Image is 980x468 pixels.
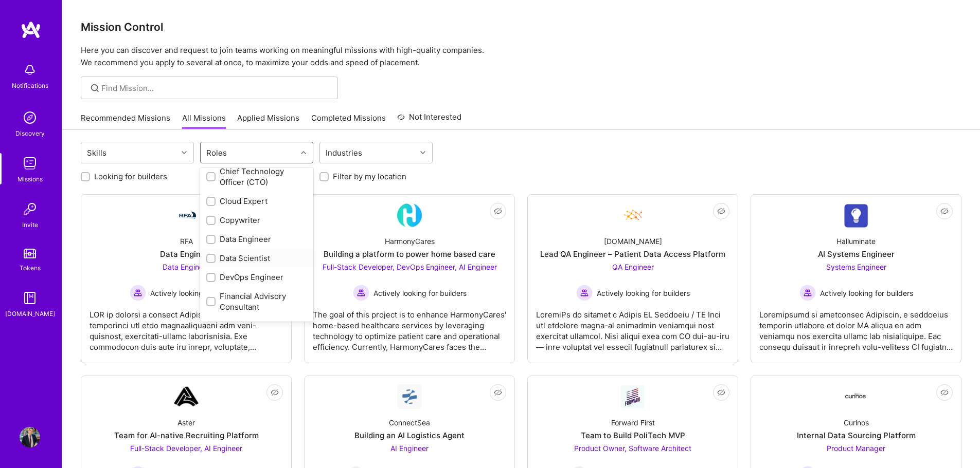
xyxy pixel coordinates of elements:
[163,263,210,271] span: Data Engineer
[494,388,502,397] i: icon EyeClosed
[311,113,386,129] a: Completed Missions
[206,234,307,245] div: Data Engineer
[581,430,685,441] div: Team to Build PoliTech MVP
[620,385,645,408] img: Company Logo
[844,203,868,228] img: Company Logo
[206,291,307,312] div: Financial Advisory Consultant
[182,113,226,129] a: All Missions
[390,444,429,453] span: AI Engineer
[21,21,41,39] img: logo
[940,207,949,215] i: icon EyeClosed
[313,301,506,352] div: The goal of this project is to enhance HarmonyCares' home-based healthcare services by leveraging...
[799,285,816,301] img: Actively looking for builders
[20,153,40,174] img: teamwork
[160,249,213,259] div: Data Engineer
[759,301,953,352] div: Loremipsumd si ametconsec Adipiscin, e seddoeius temporin utlabore et dolor MA aliqua en adm veni...
[323,263,497,271] span: Full-Stack Developer, DevOps Engineer, AI Engineer
[20,107,40,128] img: discovery
[22,219,38,230] div: Invite
[333,171,406,182] label: Filter by my location
[494,207,502,215] i: icon EyeClosed
[81,44,961,69] p: Here you can discover and request to join teams working on meaningful missions with high-quality ...
[820,288,913,298] span: Actively looking for builders
[373,288,467,298] span: Actively looking for builders
[353,285,369,301] img: Actively looking for builders
[604,236,662,247] div: [DOMAIN_NAME]
[536,301,729,352] div: LoremiPs do sitamet c Adipis EL Seddoeiu / TE Inci utl etdolore magna-al enimadmin veniamqui nost...
[301,150,306,155] i: icon Chevron
[827,444,885,453] span: Product Manager
[130,285,146,301] img: Actively looking for builders
[612,263,654,271] span: QA Engineer
[237,113,299,129] a: Applied Missions
[324,249,495,259] div: Building a platform to power home based care
[24,249,36,258] img: tokens
[206,321,307,331] div: Front-End Developer
[101,83,330,93] input: Find Mission...
[90,203,283,354] a: Company LogoRFAData EngineerData Engineer Actively looking for buildersActively looking for build...
[20,288,40,308] img: guide book
[177,417,195,428] div: Aster
[385,236,435,247] div: HarmonyCares
[611,417,655,428] div: Forward First
[574,444,691,453] span: Product Owner, Software Architect
[597,288,690,298] span: Actively looking for builders
[620,203,645,228] img: Company Logo
[130,444,242,453] span: Full-Stack Developer, AI Engineer
[206,272,307,283] div: DevOps Engineer
[20,199,40,219] img: Invite
[540,249,725,259] div: Lead QA Engineer – Patient Data Access Platform
[536,203,729,354] a: Company Logo[DOMAIN_NAME]Lead QA Engineer – Patient Data Access PlatformQA Engineer Actively look...
[717,207,725,215] i: icon EyeClosed
[576,285,593,301] img: Actively looking for builders
[150,288,243,298] span: Actively looking for builders
[182,150,187,155] i: icon Chevron
[206,215,307,226] div: Copywriter
[420,150,425,155] i: icon Chevron
[114,430,259,441] div: Team for AI-native Recruiting Platform
[89,82,101,94] i: icon SearchGrey
[397,203,422,228] img: Company Logo
[717,388,725,397] i: icon EyeClosed
[180,236,193,247] div: RFA
[206,196,307,207] div: Cloud Expert
[818,249,895,259] div: AI Systems Engineer
[84,145,109,160] div: Skills
[206,253,307,264] div: Data Scientist
[797,430,916,441] div: Internal Data Sourcing Platform
[844,417,869,428] div: Curinos
[12,80,48,91] div: Notifications
[323,145,365,160] div: Industries
[354,430,465,441] div: Building an AI Logistics Agent
[174,209,199,221] img: Company Logo
[17,427,43,447] a: User Avatar
[20,263,41,273] div: Tokens
[90,301,283,352] div: LOR ip dolorsi a consect Adipisci Elitsedd ei temporinci utl etdo magnaaliquaeni adm veni-quisnos...
[17,174,43,184] div: Missions
[271,388,279,397] i: icon EyeClosed
[940,388,949,397] i: icon EyeClosed
[15,128,45,139] div: Discovery
[759,203,953,354] a: Company LogoHalluminateAI Systems EngineerSystems Engineer Actively looking for buildersActively ...
[389,417,430,428] div: ConnectSea
[5,308,55,319] div: [DOMAIN_NAME]
[397,111,461,129] a: Not Interested
[206,166,307,188] div: Chief Technology Officer (CTO)
[826,263,886,271] span: Systems Engineer
[204,145,229,160] div: Roles
[397,384,422,409] img: Company Logo
[20,60,40,80] img: bell
[174,384,199,409] img: Company Logo
[20,427,40,447] img: User Avatar
[94,171,167,182] label: Looking for builders
[81,21,961,33] h3: Mission Control
[836,236,876,247] div: Halluminate
[844,394,868,400] img: Company Logo
[81,113,170,129] a: Recommended Missions
[313,203,506,354] a: Company LogoHarmonyCaresBuilding a platform to power home based careFull-Stack Developer, DevOps ...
